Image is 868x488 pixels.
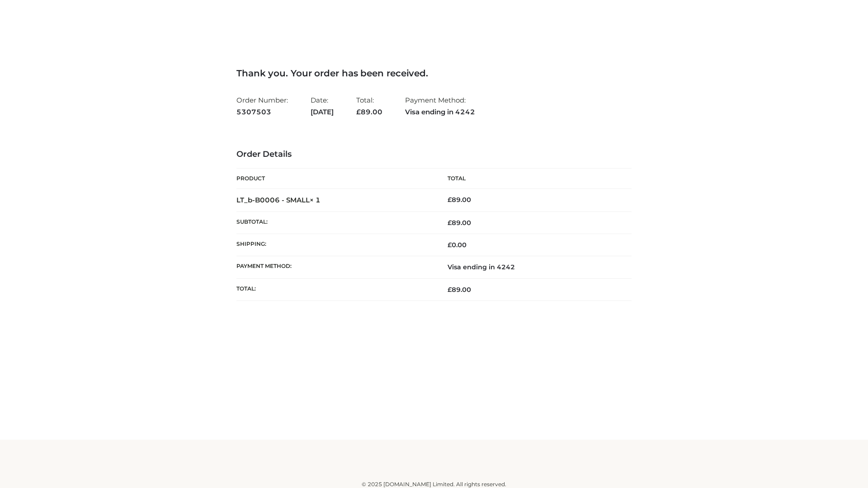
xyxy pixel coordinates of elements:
li: Total: [356,92,382,120]
li: Date: [311,92,334,120]
bdi: 0.00 [448,241,467,249]
th: Product [236,169,434,189]
h3: Thank you. Your order has been received. [236,68,632,79]
span: £ [448,286,452,294]
h3: Order Details [236,150,632,160]
span: 89.00 [356,108,382,116]
strong: [DATE] [311,106,334,118]
span: £ [356,108,361,116]
th: Payment method: [236,256,434,278]
span: £ [448,241,452,249]
strong: LT_b-B0006 - SMALL [236,196,321,204]
li: Payment Method: [405,92,475,120]
span: 89.00 [448,286,471,294]
strong: Visa ending in 4242 [405,106,475,118]
strong: 5307503 [236,106,288,118]
td: Visa ending in 4242 [434,256,632,278]
th: Total [434,169,632,189]
span: £ [448,219,452,227]
th: Shipping: [236,234,434,256]
bdi: 89.00 [448,196,471,204]
li: Order Number: [236,92,288,120]
strong: × 1 [310,196,321,204]
span: £ [448,196,452,204]
span: 89.00 [448,219,471,227]
th: Subtotal: [236,211,434,234]
th: Total: [236,278,434,300]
